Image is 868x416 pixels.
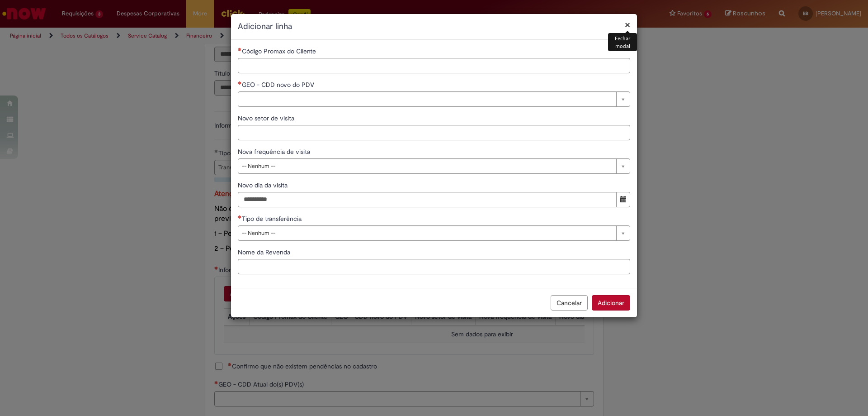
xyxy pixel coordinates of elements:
[551,295,588,311] button: Cancelar
[242,226,612,240] span: -- Nenhum --
[238,248,292,256] span: Nome da Revenda
[238,58,630,73] input: Código Promax do Cliente
[242,215,303,223] span: Tipo de transferência
[238,259,630,274] input: Nome da Revenda
[238,48,242,51] span: Necessários
[592,295,630,311] button: Adicionar
[238,192,617,207] input: Novo dia da visita
[238,91,630,107] a: Limpar campo GEO - CDD novo do PDV
[238,125,630,140] input: Novo setor de visita
[238,181,289,189] span: Novo dia da visita
[238,81,242,85] span: Necessários
[238,21,630,33] h2: Adicionar linha
[238,215,242,219] span: Necessários
[238,148,312,156] span: Nova frequência de visita
[238,114,296,122] span: Novo setor de visita
[242,47,318,55] span: Código Promax do Cliente
[242,159,612,173] span: -- Nenhum --
[616,192,630,207] button: Mostrar calendário para Novo dia da visita
[242,81,316,89] span: Necessários - GEO - CDD novo do PDV
[608,33,637,51] div: Fechar modal
[625,20,630,29] button: Fechar modal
